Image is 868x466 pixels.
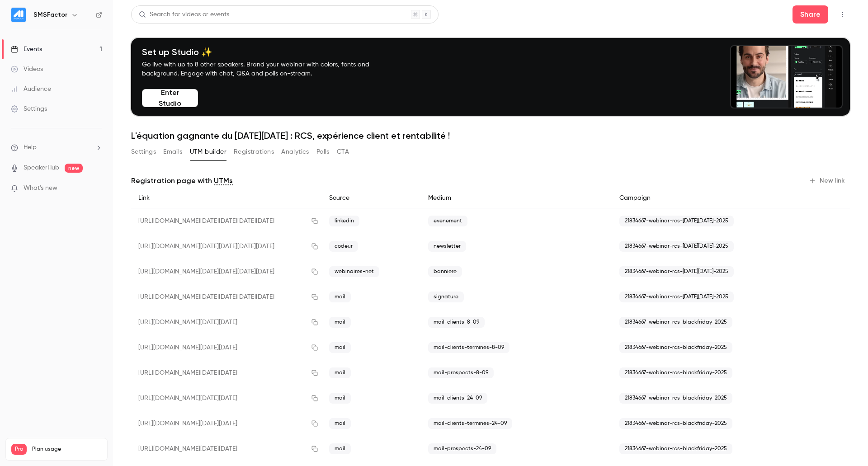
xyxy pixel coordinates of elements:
[11,104,47,113] div: Settings
[11,85,51,94] div: Audience
[11,8,26,22] img: SMSFactor
[11,45,42,54] div: Events
[131,208,322,234] div: [URL][DOMAIN_NAME][DATE][DATE][DATE][DATE]
[131,188,322,208] div: Link
[131,360,322,386] div: [URL][DOMAIN_NAME][DATE][DATE]
[619,443,732,454] span: 21834667-webinar-rcs-blackfriday-2025
[142,89,198,107] button: Enter Studio
[428,443,496,454] span: mail-prospects-24-09
[281,145,309,159] button: Analytics
[329,266,379,277] span: webinaires-net
[11,65,43,74] div: Videos
[322,188,421,208] div: Source
[619,241,734,252] span: 21834667-webinar-rcs-[DATE][DATE]-2025
[33,10,67,19] h6: SMSFactor
[131,145,156,159] button: Settings
[428,292,464,302] span: signature
[24,184,57,193] span: What's new
[131,175,233,186] p: Registration page with
[421,188,612,208] div: Medium
[428,418,512,429] span: mail-clients-termines-24-09
[428,241,466,252] span: newsletter
[142,60,391,78] p: Go live with up to 8 other speakers. Brand your webinar with colors, fonts and background. Engage...
[131,234,322,259] div: [URL][DOMAIN_NAME][DATE][DATE][DATE][DATE]
[131,259,322,284] div: [URL][DOMAIN_NAME][DATE][DATE][DATE][DATE]
[329,241,358,252] span: codeur
[214,175,233,186] a: UTMs
[329,292,351,302] span: mail
[619,317,732,328] span: 21834667-webinar-rcs-blackfriday-2025
[619,418,732,429] span: 21834667-webinar-rcs-blackfriday-2025
[619,367,732,378] span: 21834667-webinar-rcs-blackfriday-2025
[316,145,330,159] button: Polls
[131,411,322,436] div: [URL][DOMAIN_NAME][DATE][DATE]
[131,284,322,310] div: [URL][DOMAIN_NAME][DATE][DATE][DATE][DATE]
[131,130,850,141] h1: L'équation gagnante du [DATE][DATE] : RCS, expérience client et rentabilité !
[24,143,37,152] span: Help
[612,188,807,208] div: Campaign
[805,174,850,188] button: New link
[619,393,732,404] span: 21834667-webinar-rcs-blackfriday-2025
[619,292,734,302] span: 21834667-webinar-rcs-[DATE][DATE]-2025
[428,317,485,328] span: mail-clients-8-09
[329,342,351,353] span: mail
[131,436,322,461] div: [URL][DOMAIN_NAME][DATE][DATE]
[428,393,487,404] span: mail-clients-24-09
[329,393,351,404] span: mail
[428,216,467,226] span: evenement
[11,444,27,455] span: Pro
[139,10,229,19] div: Search for videos or events
[91,184,102,193] iframe: Noticeable Trigger
[793,5,828,24] button: Share
[337,145,349,159] button: CTA
[619,342,732,353] span: 21834667-webinar-rcs-blackfriday-2025
[428,266,462,277] span: banniere
[329,216,359,226] span: linkedin
[428,342,509,353] span: mail-clients-termines-8-09
[32,446,102,453] span: Plan usage
[428,367,494,378] span: mail-prospects-8-09
[329,443,351,454] span: mail
[329,418,351,429] span: mail
[329,317,351,328] span: mail
[24,163,59,173] a: SpeakerHub
[142,47,391,57] h4: Set up Studio ✨
[163,145,182,159] button: Emails
[619,216,734,226] span: 21834667-webinar-rcs-[DATE][DATE]-2025
[329,367,351,378] span: mail
[234,145,274,159] button: Registrations
[131,386,322,411] div: [URL][DOMAIN_NAME][DATE][DATE]
[190,145,226,159] button: UTM builder
[619,266,734,277] span: 21834667-webinar-rcs-[DATE][DATE]-2025
[11,143,102,152] li: help-dropdown-opener
[131,310,322,335] div: [URL][DOMAIN_NAME][DATE][DATE]
[65,164,83,173] span: new
[131,335,322,360] div: [URL][DOMAIN_NAME][DATE][DATE]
